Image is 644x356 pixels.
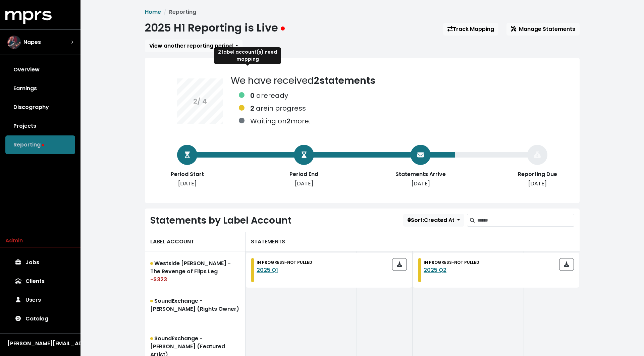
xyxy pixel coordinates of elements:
[5,272,75,291] a: Clients
[145,8,580,16] nav: breadcrumb
[443,23,498,36] a: Track Mapping
[257,259,312,265] small: IN PROGRESS - NOT PULLED
[145,40,243,52] button: View another reporting period
[7,36,21,49] img: The selected account / producer
[314,74,375,87] b: 2 statements
[424,259,479,265] small: IN PROGRESS - NOT PULLED
[145,289,246,327] a: SoundExchange - [PERSON_NAME] (Rights Owner)
[511,170,564,178] div: Reporting Due
[5,98,75,117] a: Discography
[145,232,246,251] div: LABEL ACCOUNT
[5,117,75,135] a: Projects
[7,340,73,348] div: [PERSON_NAME][EMAIL_ADDRESS][DOMAIN_NAME]
[394,180,447,188] div: [DATE]
[250,103,306,113] div: are in progress
[277,180,331,188] div: [DATE]
[506,23,580,36] button: Manage Statements
[257,266,278,274] a: 2025 Q1
[150,215,291,226] h2: Statements by Label Account
[511,180,564,188] div: [DATE]
[161,8,196,16] li: Reporting
[5,253,75,272] a: Jobs
[23,38,41,46] span: Napes
[5,60,75,79] a: Overview
[5,339,75,348] button: [PERSON_NAME][EMAIL_ADDRESS][DOMAIN_NAME]
[145,251,246,289] a: Westside [PERSON_NAME] - The Revenge of Flips Leg-$323
[277,170,331,178] div: Period End
[5,13,52,21] a: mprs logo
[394,170,447,178] div: Statements Arrive
[477,214,574,227] input: Search label accounts
[511,25,575,33] span: Manage Statements
[250,91,255,100] b: 0
[250,116,310,126] div: Waiting on more.
[231,74,375,129] div: We have received
[5,309,75,328] a: Catalog
[403,214,464,227] button: Sort:Created At
[5,291,75,309] a: Users
[150,276,240,284] div: -$323
[5,79,75,98] a: Earnings
[160,180,214,188] div: [DATE]
[246,232,580,251] div: STATEMENTS
[145,8,161,16] a: Home
[250,104,254,113] b: 2
[145,21,285,34] h1: 2025 H1 Reporting is Live
[214,47,281,64] div: 2 label account(s) need mapping
[250,91,288,101] div: are ready
[424,266,446,274] a: 2025 Q2
[160,170,214,178] div: Period Start
[149,42,233,50] span: View another reporting period
[286,116,290,126] b: 2
[408,216,454,224] span: Sort: Created At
